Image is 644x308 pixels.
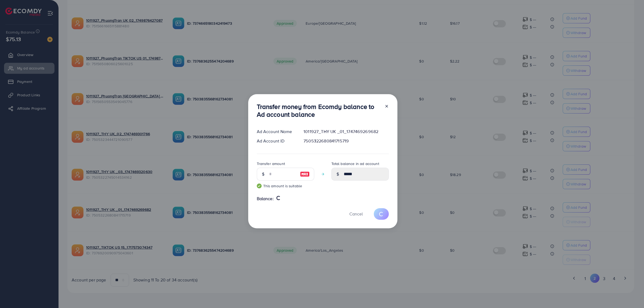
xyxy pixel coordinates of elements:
div: 7505322680841715719 [299,138,393,144]
span: Balance: [257,196,274,202]
button: Cancel [343,208,369,220]
iframe: Chat [621,284,640,304]
img: image [300,171,310,177]
label: Transfer amount [257,161,285,166]
div: Ad Account Name [253,129,299,135]
span: Cancel [349,211,363,217]
small: This amount is suitable [257,183,314,189]
img: guide [257,184,262,188]
div: 1011927_THY UK _01_1747469269682 [299,129,393,135]
label: Total balance in ad account [331,161,379,166]
h3: Transfer money from Ecomdy balance to Ad account balance [257,103,380,118]
div: Ad Account ID [253,138,299,144]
